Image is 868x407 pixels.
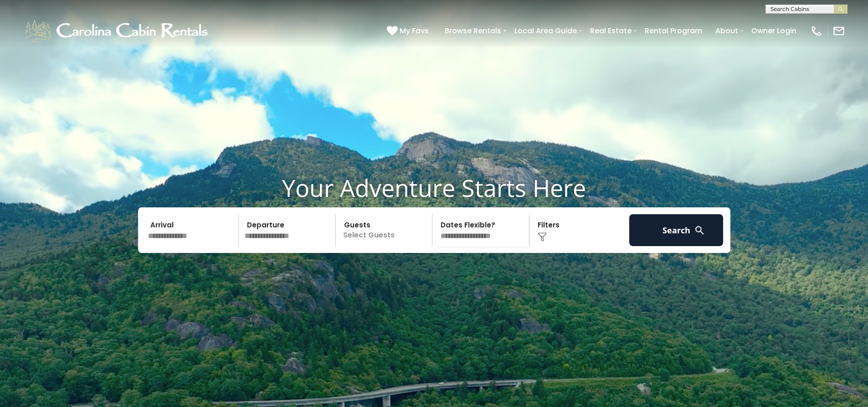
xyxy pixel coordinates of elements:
a: Local Area Guide [510,23,581,39]
img: filter--v1.png [538,232,547,242]
a: Owner Login [747,23,801,39]
img: White-1-1-2.png [23,17,212,45]
a: Real Estate [586,23,636,39]
img: mail-regular-white.png [832,25,845,37]
h1: Your Adventure Starts Here [7,174,861,202]
button: Search [629,214,724,246]
a: Rental Program [640,23,707,39]
a: Browse Rentals [440,23,506,39]
span: My Favs [400,25,429,36]
img: phone-regular-white.png [810,25,823,37]
a: My Favs [387,25,431,37]
img: search-regular-white.png [694,225,705,236]
p: Select Guests [339,214,432,246]
a: About [711,23,743,39]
